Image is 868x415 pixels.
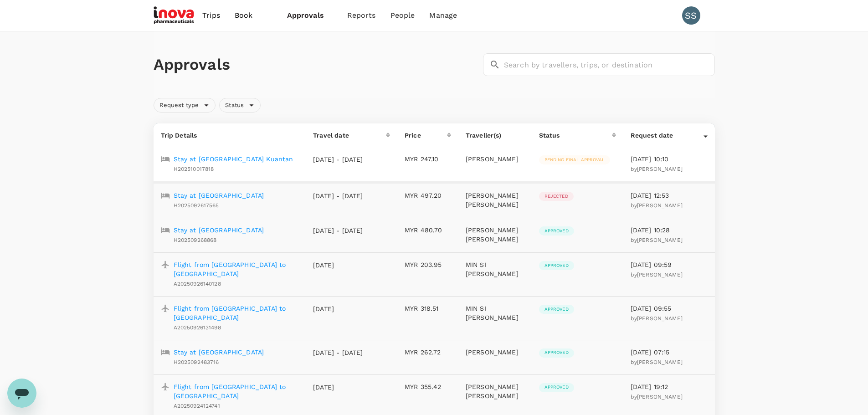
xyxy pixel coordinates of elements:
a: Flight from [GEOGRAPHIC_DATA] to [GEOGRAPHIC_DATA] [174,382,299,400]
span: by [631,237,683,243]
span: [PERSON_NAME] [637,359,683,365]
a: Stay at [GEOGRAPHIC_DATA] [174,225,264,235]
span: Approved [539,306,574,313]
span: Approved [539,228,574,234]
span: Request type [154,101,205,110]
div: Request type [154,98,216,113]
span: Status [220,101,249,110]
span: Approvals [287,10,333,21]
p: [PERSON_NAME] [466,348,524,357]
p: [DATE] - [DATE] [313,191,363,200]
span: A20250924124741 [174,403,220,409]
p: [DATE] - [DATE] [313,155,363,164]
a: Stay at [GEOGRAPHIC_DATA] [174,348,264,357]
span: H202509268868 [174,237,217,243]
p: [DATE] 19:12 [631,382,708,391]
p: [DATE] [313,261,363,270]
span: [PERSON_NAME] [637,272,683,278]
span: [PERSON_NAME] [637,166,683,172]
h1: Approvals [154,55,479,74]
span: by [631,359,683,365]
a: Stay at [GEOGRAPHIC_DATA] [174,191,264,200]
span: [PERSON_NAME] [637,237,683,243]
p: [PERSON_NAME] [PERSON_NAME] [466,225,524,244]
p: MYR 247.10 [405,154,451,164]
span: by [631,166,683,172]
span: [PERSON_NAME] [637,394,683,400]
span: H202510017818 [174,166,214,172]
span: by [631,394,683,400]
p: [DATE] 12:53 [631,191,708,200]
img: iNova Pharmaceuticals [154,5,195,26]
span: People [390,10,415,21]
span: Approved [539,384,574,390]
div: Status [219,98,261,113]
input: Search by travellers, trips, or destination [504,53,715,76]
p: MYR 318.51 [405,304,451,313]
p: MYR 497.20 [405,191,451,200]
p: [DATE] 10:28 [631,225,708,235]
span: [PERSON_NAME] [637,315,683,322]
p: MYR 262.72 [405,348,451,357]
p: MYR 355.42 [405,382,451,391]
p: MYR 203.95 [405,260,451,269]
p: [PERSON_NAME] [466,154,524,164]
span: by [631,202,683,209]
iframe: Button to launch messaging window [7,379,36,408]
span: Approved [539,262,574,269]
p: [DATE] 07:15 [631,348,708,357]
span: H2025092617565 [174,202,219,209]
p: [PERSON_NAME] [PERSON_NAME] [466,382,524,400]
p: [DATE] 09:55 [631,304,708,313]
span: A20250926131498 [174,324,221,331]
span: [PERSON_NAME] [637,202,683,209]
span: Approved [539,349,574,356]
p: [DATE] 09:59 [631,260,708,269]
div: Travel date [313,131,386,140]
p: [DATE] - [DATE] [313,226,363,235]
div: Status [539,131,612,140]
p: [PERSON_NAME] [PERSON_NAME] [466,191,524,209]
p: Traveller(s) [466,131,524,140]
div: Request date [631,131,704,140]
span: Pending final approval [539,157,610,163]
a: Stay at [GEOGRAPHIC_DATA] Kuantan [174,154,293,164]
div: Price [405,131,447,140]
span: H2025092483716 [174,359,219,365]
span: Book [235,10,253,21]
p: [DATE] - [DATE] [313,348,363,357]
a: Flight from [GEOGRAPHIC_DATA] to [GEOGRAPHIC_DATA] [174,304,299,322]
span: Manage [429,10,457,21]
p: MIN SI [PERSON_NAME] [466,304,524,322]
p: Trip Details [161,131,299,140]
p: [DATE] [313,304,363,313]
span: Rejected [539,193,574,200]
p: MYR 480.70 [405,225,451,235]
span: by [631,315,683,322]
p: [DATE] [313,383,363,392]
p: [DATE] 10:10 [631,154,708,164]
span: Reports [347,10,376,21]
a: Flight from [GEOGRAPHIC_DATA] to [GEOGRAPHIC_DATA] [174,260,299,278]
span: Trips [202,10,220,21]
div: SS [682,6,700,25]
p: MIN SI [PERSON_NAME] [466,260,524,278]
span: by [631,272,683,278]
span: A20250926140128 [174,281,221,287]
